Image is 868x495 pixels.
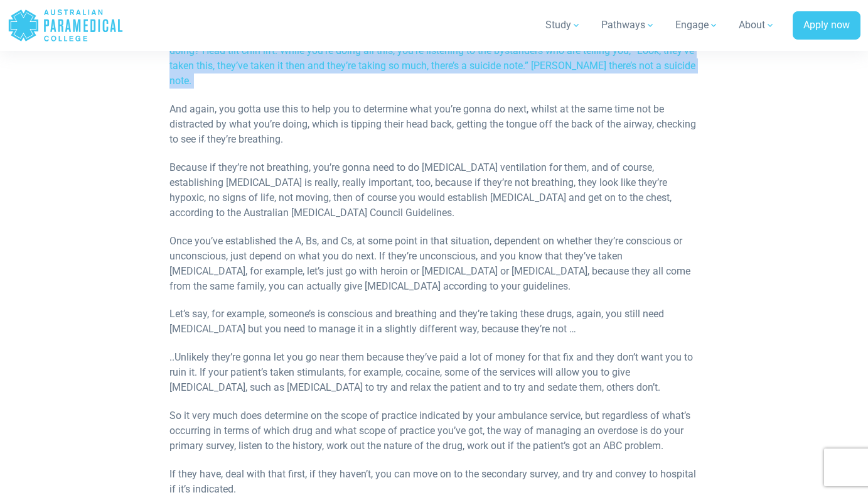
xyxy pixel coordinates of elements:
p: You follow in your primary survey. Really, that is the key to managing the situation, danger, res... [169,13,698,89]
p: ..Unlikely they’re gonna let you go near them because they’ve paid a lot of money for that fix an... [169,350,698,395]
a: About [731,8,783,43]
a: Study [538,8,589,43]
a: Engage [668,8,726,43]
p: So it very much does determine on the scope of practice indicated by your ambulance service, but ... [169,408,698,454]
a: Apply now [793,11,860,40]
p: Once you’ve established the A, Bs, and Cs, at some point in that situation, dependent on whether ... [169,234,698,294]
p: Because if they’re not breathing, you’re gonna need to do [MEDICAL_DATA] ventilation for them, an... [169,160,698,220]
p: Let’s say, for example, someone’s is conscious and breathing and they’re taking these drugs, agai... [169,307,698,337]
a: Pathways [594,8,663,43]
p: And again, you gotta use this to help you to determine what you’re gonna do next, whilst at the s... [169,102,698,147]
a: Australian Paramedical College [8,5,124,46]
